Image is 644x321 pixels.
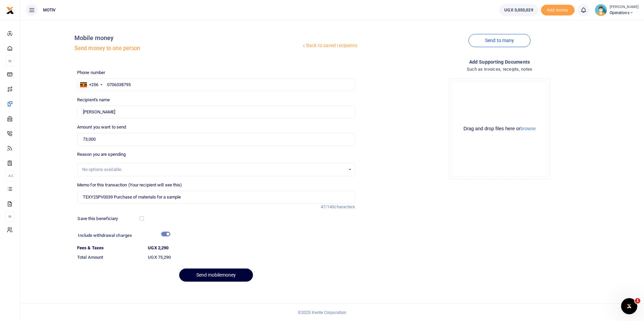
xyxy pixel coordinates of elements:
label: Memo for this transaction (Your recipient will see this) [77,182,182,188]
li: Ac [5,170,14,181]
h4: Add supporting Documents [360,58,639,66]
label: Reason you are spending [77,151,126,158]
a: Send to many [469,34,530,47]
h4: Such as invoices, receipts, notes [360,66,639,73]
div: No options available. [82,166,346,173]
img: profile-user [595,4,607,16]
span: Add money [541,5,575,16]
span: MOTIV [40,7,59,13]
input: Enter phone number [77,78,355,91]
li: Toup your wallet [541,5,575,16]
li: Wallet ballance [496,4,541,16]
span: characters [334,204,355,209]
label: UGX 2,290 [148,245,168,251]
label: Save this beneficiary [77,215,118,222]
label: Phone number [77,69,105,76]
input: Enter extra information [77,191,355,204]
div: Uganda: +256 [77,79,104,91]
img: logo-small [6,6,14,14]
li: M [5,56,14,67]
a: Back to saved recipients [301,40,358,52]
a: profile-user [PERSON_NAME] Operations [595,4,639,16]
dt: Fees & Taxes [74,245,145,251]
input: Loading name... [77,106,355,118]
input: UGX [77,133,355,146]
div: +256 [89,81,98,88]
span: Operations [610,10,639,16]
h5: Send money to one person [74,45,301,52]
h6: Total Amount [77,255,142,260]
iframe: Intercom live chat [621,298,637,314]
h6: UGX 75,290 [148,255,355,260]
div: Drag and drop files here or [452,126,547,132]
label: Amount you want to send [77,124,126,131]
button: browse [520,126,536,131]
a: logo-small logo-large logo-large [6,7,14,12]
label: Recipient's name [77,97,110,103]
a: UGX 3,033,029 [499,4,538,16]
span: 47/140 [321,204,334,209]
div: File Uploader [449,78,550,179]
button: Send mobilemoney [179,269,253,282]
small: [PERSON_NAME] [610,4,639,10]
li: M [5,211,14,222]
h4: Mobile money [74,34,301,42]
span: 1 [635,298,640,304]
h6: Include withdrawal charges [78,233,167,238]
a: Add money [541,7,575,12]
span: UGX 3,033,029 [504,7,533,13]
